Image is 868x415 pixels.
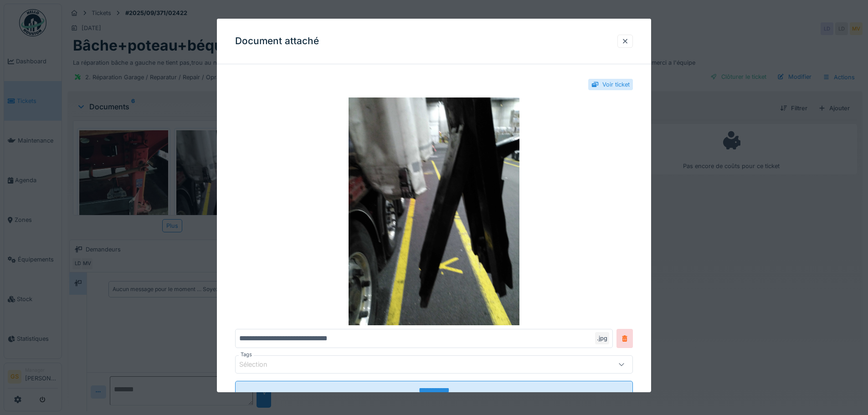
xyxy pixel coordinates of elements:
div: Voir ticket [602,80,630,89]
label: Tags [239,351,254,359]
div: .jpg [595,332,609,344]
div: Sélection [239,359,280,369]
h3: Document attaché [235,36,319,47]
img: 8a285cc1-c185-4074-8b5e-086538ce3cb0-17579063260021254531590811060827.jpg [235,97,633,325]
